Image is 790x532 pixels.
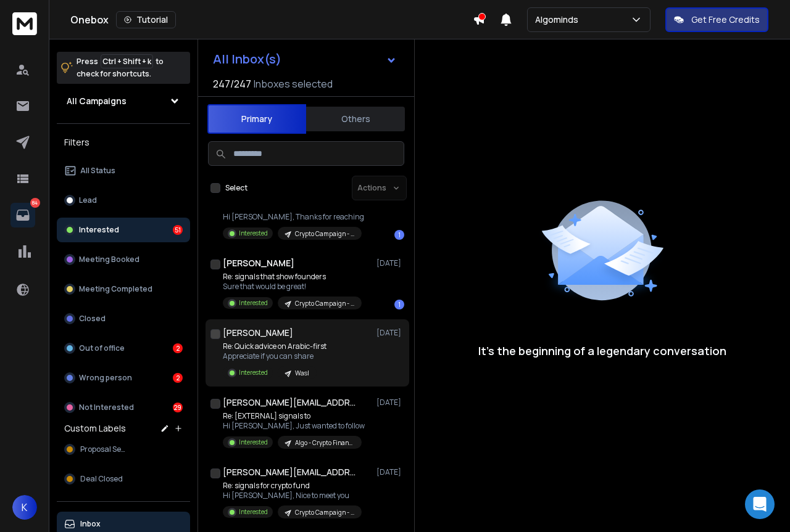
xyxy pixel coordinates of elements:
p: [DATE] [376,398,404,407]
p: Meeting Booked [79,255,139,264]
h3: Custom Labels [64,422,126,435]
h1: All Campaigns [67,95,127,107]
p: Hi [PERSON_NAME], Thanks for reaching [223,212,364,222]
p: Wrong person [79,373,132,383]
div: 1 [394,300,404,309]
p: Out of office [79,343,125,353]
p: Hi [PERSON_NAME], Nice to meet you [223,491,362,501]
h3: Inboxes selected [254,76,333,91]
button: Primary [207,104,306,134]
p: Re: signals for crypto fund [223,481,362,491]
button: K [12,495,37,520]
button: Closed [57,306,190,331]
p: [DATE] [376,467,404,477]
p: All Status [80,166,115,176]
div: Onebox [70,11,473,28]
p: Inbox [80,519,101,529]
button: Not Interested29 [57,395,190,420]
button: Meeting Booked [57,247,190,272]
p: Press to check for shortcuts. [77,55,164,80]
p: Hi [PERSON_NAME], Just wanted to follow [223,421,365,431]
p: Algominds [535,14,583,26]
p: Meeting Completed [79,284,152,294]
p: Not Interested [79,403,134,412]
h1: [PERSON_NAME][EMAIL_ADDRESS][DOMAIN_NAME] [223,396,359,409]
p: Appreciate if you can share [223,351,326,361]
p: It’s the beginning of a legendary conversation [478,342,726,359]
p: Crypto Campaign - Row 3001 - 8561 [295,299,354,308]
a: 84 [10,203,35,227]
p: Algo - Crypto Financial Services 2 ([DATE]-3000) [295,438,354,448]
p: [DATE] [376,258,404,268]
div: Open Intercom Messenger [745,489,775,519]
button: Proposal Sent [57,437,190,462]
button: Tutorial [116,11,176,28]
p: Re: [EXTERNAL] signals to [223,411,365,421]
div: 1 [394,230,404,240]
p: Interested [239,507,268,517]
span: Proposal Sent [80,444,129,454]
span: 247 / 247 [213,76,251,91]
button: Wrong person2 [57,366,190,390]
p: Interested [239,368,268,377]
p: Closed [79,314,106,324]
div: 2 [173,343,183,353]
button: Interested51 [57,218,190,242]
h1: All Inbox(s) [213,53,281,65]
p: Re: signals that show founders [223,272,362,282]
span: Ctrl + Shift + k [101,54,153,68]
label: Select [225,183,247,193]
h1: [PERSON_NAME] [223,327,293,339]
p: Re: Quick advice on Arabic-first [223,342,326,351]
span: Deal Closed [80,474,123,484]
button: Out of office2 [57,336,190,361]
div: 29 [173,403,183,412]
h1: [PERSON_NAME] [223,257,294,269]
button: Others [306,105,405,133]
p: Crypto Campaign - Row 3001 - 8561 [295,508,354,517]
h3: Filters [57,134,190,151]
h1: [PERSON_NAME][EMAIL_ADDRESS][DOMAIN_NAME] [223,466,359,478]
button: Meeting Completed [57,277,190,301]
p: Lead [79,195,97,205]
div: 51 [173,225,183,235]
p: Sure that would be great! [223,282,362,292]
button: Lead [57,188,190,213]
p: Wasl [295,369,309,378]
button: Get Free Credits [665,7,768,32]
button: All Campaigns [57,89,190,113]
p: Interested [239,298,268,308]
p: Interested [239,229,268,238]
button: All Status [57,158,190,183]
button: Deal Closed [57,467,190,491]
div: 2 [173,373,183,383]
p: Interested [239,438,268,447]
p: Crypto Campaign - Row 3001 - 8561 [295,229,354,239]
p: [DATE] [376,328,404,338]
button: All Inbox(s) [203,47,407,72]
p: Interested [79,225,119,235]
p: Get Free Credits [691,14,760,26]
p: 84 [30,198,40,208]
